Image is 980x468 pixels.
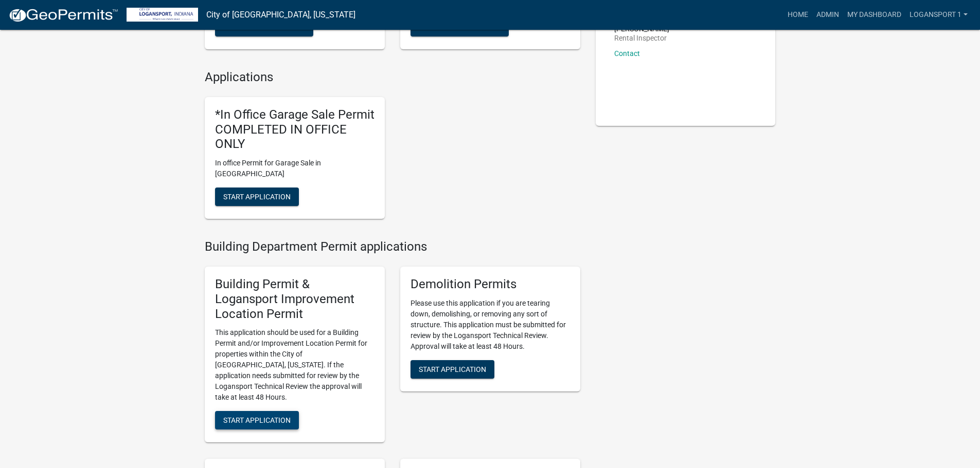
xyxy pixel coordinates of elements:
a: Contact [614,49,640,58]
p: In office Permit for Garage Sale in [GEOGRAPHIC_DATA] [215,158,375,179]
a: My Dashboard [843,5,905,25]
h4: Applications [205,70,580,85]
a: Home [783,5,812,25]
button: Start Application [411,360,494,379]
a: City of [GEOGRAPHIC_DATA], [US_STATE] [206,6,355,24]
p: This application should be used for a Building Permit and/or Improvement Location Permit for prop... [215,327,375,403]
span: Start Application [419,365,486,373]
h5: *In Office Garage Sale Permit COMPLETED IN OFFICE ONLY [215,107,375,152]
button: Start Application [215,188,299,206]
span: Start Application [223,416,291,424]
p: Rental Inspector [614,34,669,42]
p: [PERSON_NAME] [614,25,669,32]
button: Start Application [215,411,299,429]
p: Please use this application if you are tearing down, demolishing, or removing any sort of structu... [411,298,570,352]
img: City of Logansport, Indiana [127,8,198,22]
h5: Demolition Permits [411,277,570,292]
a: Admin [812,5,843,25]
span: Start Application [223,193,291,201]
a: Logansport 1 [905,5,972,25]
h5: Building Permit & Logansport Improvement Location Permit [215,277,375,321]
h4: Building Department Permit applications [205,239,580,254]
